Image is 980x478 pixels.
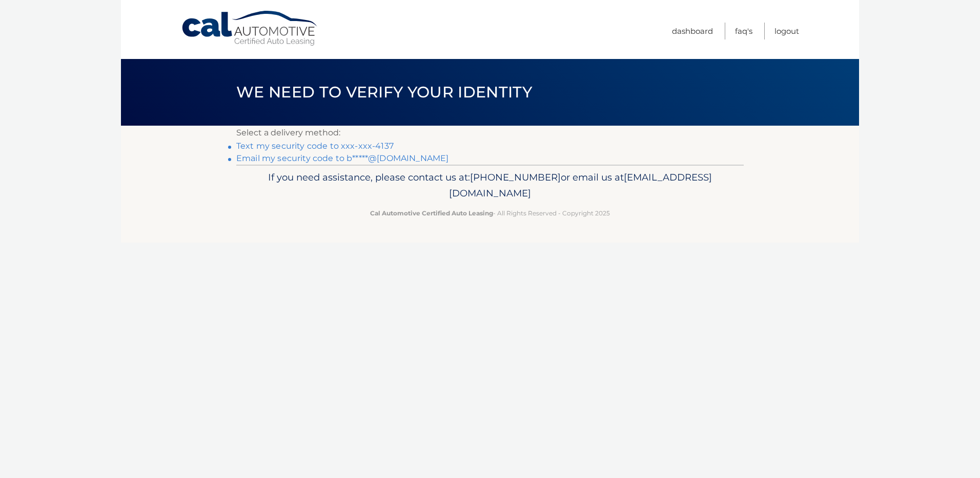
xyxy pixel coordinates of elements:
a: FAQ's [735,23,752,39]
a: Cal Automotive [181,10,319,47]
p: - All Rights Reserved - Copyright 2025 [243,208,737,218]
a: Logout [774,23,799,39]
a: Email my security code to b*****@[DOMAIN_NAME] [236,153,448,163]
span: We need to verify your identity [236,83,532,102]
strong: Cal Automotive Certified Auto Leasing [370,209,493,217]
p: If you need assistance, please contact us at: or email us at [243,169,737,202]
span: [PHONE_NUMBER] [470,171,561,183]
a: Text my security code to xxx-xxx-4137 [236,141,394,151]
a: Dashboard [672,23,713,39]
p: Select a delivery method: [236,126,744,140]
